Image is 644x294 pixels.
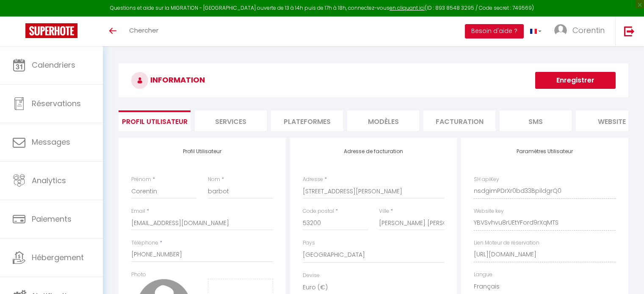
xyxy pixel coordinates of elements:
[303,207,334,215] label: Code postal
[32,214,72,224] span: Paiements
[554,24,567,37] img: ...
[347,110,419,131] li: MODÈLES
[208,176,220,184] label: Nom
[32,137,70,147] span: Messages
[572,25,605,36] span: Corentin
[271,110,343,131] li: Plateformes
[131,148,273,154] h4: Profil Utilisateur
[390,4,425,11] a: en cliquant ici
[474,239,539,247] label: Lien Moteur de réservation
[379,207,389,215] label: Ville
[303,176,323,184] label: Adresse
[129,26,158,35] span: Chercher
[474,271,492,279] label: Langue
[131,271,146,279] label: Photo
[474,148,616,154] h4: Paramètres Utilisateur
[25,23,77,38] img: Super Booking
[131,207,145,215] label: Email
[119,110,191,131] li: Profil Utilisateur
[195,110,267,131] li: Services
[32,175,66,186] span: Analytics
[548,16,615,46] a: ... Corentin
[423,110,495,131] li: Facturation
[303,148,445,154] h4: Adresse de facturation
[131,176,151,184] label: Prénom
[123,16,165,46] a: Chercher
[32,98,81,109] span: Réservations
[500,110,572,131] li: SMS
[624,26,635,36] img: logout
[32,60,75,70] span: Calendriers
[465,24,524,38] button: Besoin d'aide ?
[303,239,315,247] label: Pays
[32,252,84,263] span: Hébergement
[535,72,616,89] button: Enregistrer
[119,63,628,97] h3: INFORMATION
[303,272,320,280] label: Devise
[474,176,499,184] label: SH apiKey
[474,207,504,215] label: Website key
[131,239,158,247] label: Téléphone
